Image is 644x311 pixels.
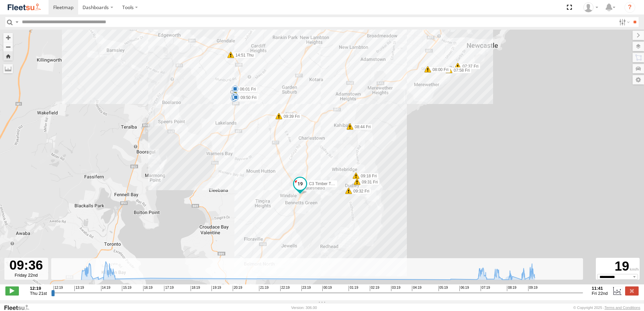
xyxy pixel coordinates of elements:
label: 09:18 Fri [356,173,379,179]
label: Map Settings [633,75,644,84]
span: 18:19 [191,286,200,291]
span: 04:19 [412,286,421,291]
a: Visit our Website [4,304,35,311]
span: 19:19 [212,286,221,291]
span: 14:19 [101,286,110,291]
img: fleetsu-logo-horizontal.svg [7,3,42,12]
button: Zoom Home [3,51,13,61]
label: 08:44 Fri [350,124,373,130]
span: 12:19 [54,286,63,291]
span: 03:19 [391,286,400,291]
button: Zoom out [3,42,13,51]
div: Chris Sjaardema [581,2,601,12]
span: 09:19 [528,286,538,291]
label: Close [625,286,639,295]
label: 09:39 Fri [279,113,301,119]
a: Terms and Conditions [605,306,640,310]
span: 17:19 [164,286,173,291]
i: ? [624,2,635,13]
label: Measure [3,64,13,73]
label: 09:50 Fri [236,95,258,101]
span: 02:19 [370,286,379,291]
span: 23:19 [301,286,311,291]
span: 21:19 [259,286,268,291]
label: 08:00 Fri [428,67,450,73]
span: 22:19 [280,286,290,291]
span: 00:19 [322,286,332,291]
strong: 12:19 [30,286,47,291]
span: 15:19 [122,286,131,291]
div: © Copyright 2025 - [573,306,640,310]
label: Search Query [14,17,20,27]
span: 20:19 [233,286,242,291]
span: C3 Timber Truck [309,182,339,186]
span: 05:19 [439,286,448,291]
div: Version: 306.00 [291,306,317,310]
label: 09:31 Fri [357,179,380,185]
label: 15:01 Thu [235,93,260,99]
strong: 11:41 [592,286,608,291]
span: 06:19 [459,286,469,291]
span: 07:19 [481,286,490,291]
label: 07:58 Fri [449,67,472,73]
label: 06:01 Fri [235,86,258,92]
label: Search Filter Options [616,17,631,27]
label: 09:32 Fri [349,188,371,194]
span: Fri 22nd Aug 2025 [592,291,608,296]
label: 09:44 Fri [236,93,259,99]
span: 13:19 [74,286,84,291]
button: Zoom in [3,33,13,42]
span: 16:19 [143,286,153,291]
label: 07:37 Fri [458,63,480,69]
label: 14:51 Thu [231,52,256,58]
label: Play/Stop [5,286,19,295]
span: 08:19 [507,286,516,291]
span: 01:19 [349,286,358,291]
span: Thu 21st Aug 2025 [30,291,47,296]
div: 19 [597,259,639,274]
